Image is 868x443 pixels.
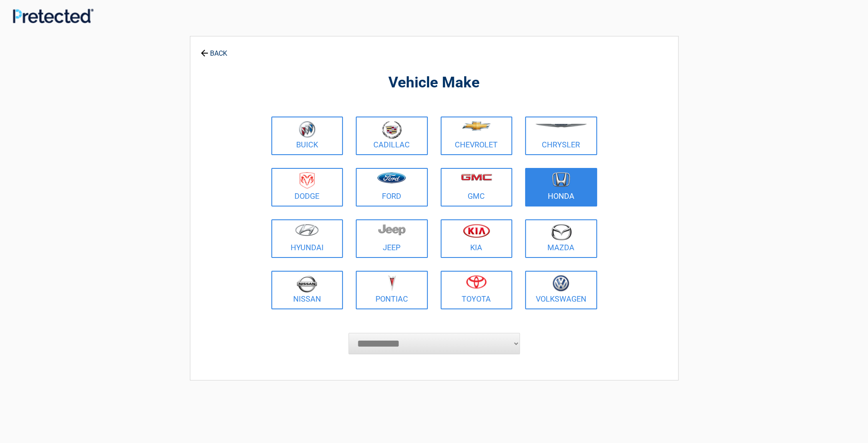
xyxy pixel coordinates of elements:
a: Volkswagen [525,271,597,309]
a: Dodge [271,168,343,207]
img: toyota [466,275,487,289]
img: honda [552,172,570,187]
a: Buick [271,117,343,155]
img: chrysler [535,124,587,128]
a: Chrysler [525,117,597,155]
img: chevrolet [462,121,491,131]
img: mazda [550,224,572,240]
img: Main Logo [13,9,93,23]
img: ford [377,172,406,183]
a: Chevrolet [441,117,513,155]
a: Mazda [525,219,597,258]
a: Hyundai [271,219,343,258]
a: Toyota [441,271,513,309]
h2: Vehicle Make [269,73,599,93]
a: Pontiac [356,271,428,309]
img: jeep [378,224,405,236]
a: Jeep [356,219,428,258]
img: pontiac [387,275,396,291]
img: hyundai [295,224,319,236]
a: Nissan [271,271,343,309]
a: Ford [356,168,428,207]
img: kia [463,224,490,238]
a: BACK [199,42,229,57]
a: GMC [441,168,513,207]
a: Honda [525,168,597,207]
img: gmc [461,174,492,181]
img: cadillac [382,121,402,139]
a: Cadillac [356,117,428,155]
img: nissan [297,275,317,293]
a: Kia [441,219,513,258]
img: buick [299,121,315,138]
img: dodge [300,172,315,189]
img: volkswagen [553,275,569,292]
